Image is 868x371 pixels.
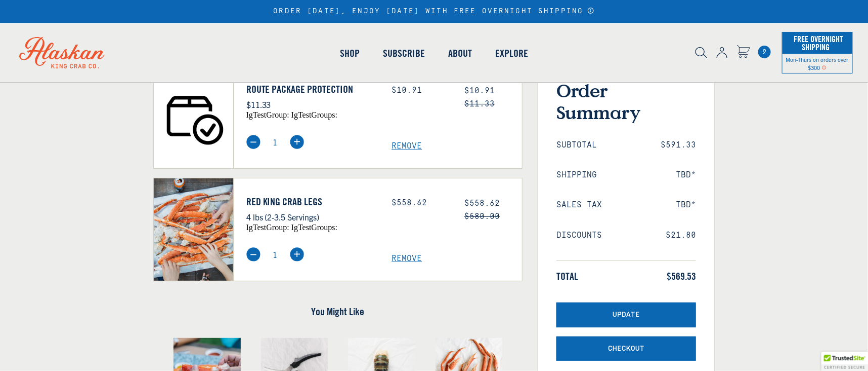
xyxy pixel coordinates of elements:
[328,24,371,82] a: Shop
[661,140,696,150] span: $591.33
[737,45,750,60] a: Cart
[822,64,827,71] span: Shipping Notice Icon
[484,24,540,82] a: Explore
[792,31,843,55] span: Free Overnight Shipping
[556,231,602,240] span: Discounts
[392,198,449,208] div: $558.62
[246,98,377,111] p: $11.33
[290,135,304,149] img: plus
[246,210,377,224] p: 4 lbs (2-3.5 Servings)
[556,303,696,327] button: Update
[464,86,495,95] span: $10.91
[666,231,696,240] span: $21.80
[154,66,233,168] img: Route Package Protection - $11.33
[464,212,500,221] s: $580.00
[608,345,644,353] span: Checkout
[758,46,771,58] span: 2
[464,199,500,208] span: $558.62
[556,200,602,210] span: Sales Tax
[392,86,449,95] div: $10.91
[613,311,640,319] span: Update
[246,110,289,119] span: igTestGroup:
[786,56,849,71] span: Mon-Thurs on orders over $300
[556,80,696,123] h3: Order Summary
[154,178,233,281] img: Red King Crab Legs - 4 lbs (2-3.5 Servings)
[246,196,377,208] a: Red King Crab Legs
[556,270,578,282] span: Total
[696,47,707,58] img: search
[5,23,119,83] img: Alaskan King Crab Co. logo
[758,46,771,58] a: Cart
[437,24,484,82] a: About
[556,140,597,150] span: Subtotal
[291,223,337,232] span: igTestGroups:
[667,270,696,282] span: $569.53
[464,99,495,108] s: $11.33
[556,337,696,361] button: Checkout
[392,141,522,151] a: Remove
[273,7,594,16] div: ORDER [DATE], ENJOY [DATE] WITH FREE OVERNIGHT SHIPPING
[821,352,868,371] div: Trusted Site Badge
[290,247,304,262] img: plus
[246,247,261,262] img: minus
[291,110,337,119] span: igTestGroups:
[587,7,595,14] a: Announcement Bar Modal
[246,223,289,232] span: igTestGroup:
[246,135,261,149] img: minus
[556,170,597,180] span: Shipping
[246,83,377,95] a: Route Package Protection
[717,47,727,58] img: account
[371,24,437,82] a: Subscribe
[153,306,523,318] h4: You Might Like
[392,254,522,264] a: Remove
